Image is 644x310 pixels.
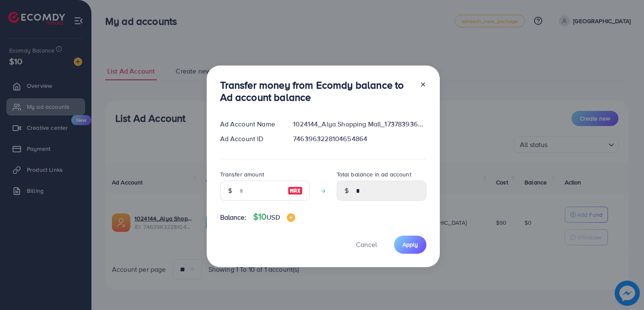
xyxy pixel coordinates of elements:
[213,134,287,144] div: Ad Account ID
[337,170,411,179] label: Total balance in ad account
[394,236,426,254] button: Apply
[356,240,377,249] span: Cancel
[287,213,295,222] img: image
[220,79,413,103] h3: Transfer money from Ecomdy balance to Ad account balance
[267,213,280,222] span: USD
[286,134,433,144] div: 7463963228104654864
[253,212,295,222] h4: $10
[220,213,247,222] span: Balance:
[402,240,418,249] span: Apply
[220,170,264,179] label: Transfer amount
[345,236,387,254] button: Cancel
[213,119,287,129] div: Ad Account Name
[288,186,303,196] img: image
[286,119,433,129] div: 1024144_Alya Shopping Mall_1737839368116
